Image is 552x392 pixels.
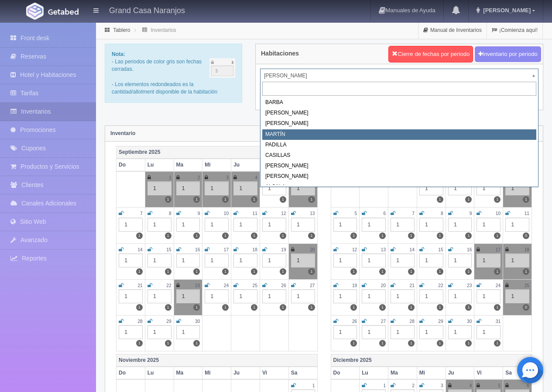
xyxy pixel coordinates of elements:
div: [PERSON_NAME] [262,108,536,118]
div: [PERSON_NAME] [262,118,536,129]
div: CASILLAS [262,150,536,161]
div: ALCALA [262,182,536,192]
div: MARTÍN [262,129,536,140]
div: BARBA [262,97,536,108]
div: PADILLA [262,140,536,150]
div: [PERSON_NAME] [262,171,536,182]
div: [PERSON_NAME] [262,161,536,171]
